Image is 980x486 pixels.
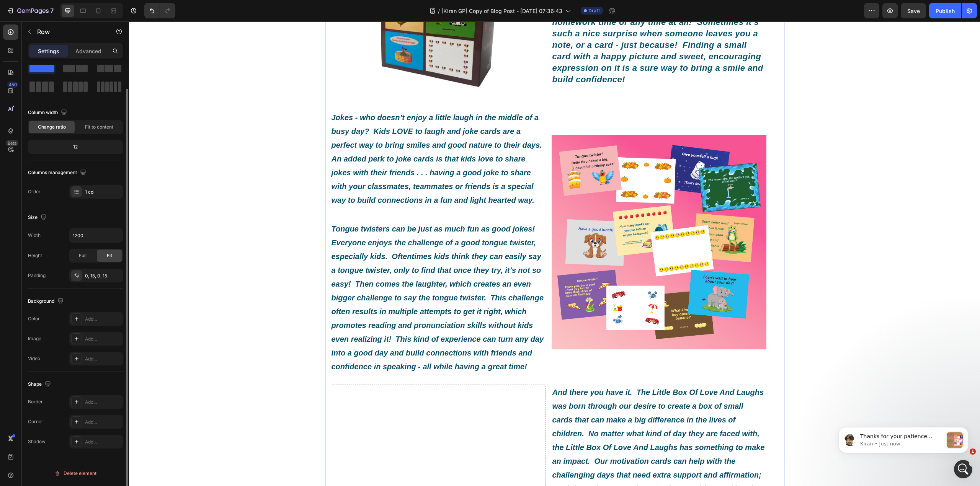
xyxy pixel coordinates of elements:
[423,113,637,328] img: gempages_576719689439249347-6bbfd4fd-a9c0-4e25-9eff-8bb6c0bf8768.jpg
[588,7,600,14] span: Draft
[28,296,65,307] div: Background
[38,47,59,55] p: Settings
[28,335,41,342] div: Image
[28,188,41,195] div: Order
[85,189,121,196] div: 1 col
[827,412,980,465] iframe: Intercom notifications message
[954,460,972,478] iframe: Intercom live chat
[37,27,102,36] p: Row
[54,469,96,478] div: Delete element
[85,316,121,323] div: Add...
[79,252,87,259] span: Full
[28,108,69,118] div: Column width
[28,168,88,178] div: Columns management
[28,315,40,322] div: Color
[85,419,121,426] div: Add...
[28,252,42,259] div: Height
[203,92,415,183] i: Jokes - who doesn’t enjoy a little laugh in the middle of a busy day? Kids LOVE to laugh and joke...
[85,124,113,130] span: Fit to content
[28,355,40,362] div: Video
[901,3,926,18] button: Save
[129,21,980,486] iframe: Design area
[144,3,175,18] div: Undo/Redo
[28,212,48,223] div: Size
[7,82,18,88] div: 450
[75,47,101,55] p: Advanced
[6,140,18,146] div: Beta
[28,379,52,390] div: Shape
[28,467,123,479] button: Delete element
[29,142,121,152] div: 12
[28,418,43,425] div: Corner
[107,252,112,259] span: Fit
[85,336,121,342] div: Add...
[28,272,46,279] div: Padding
[28,398,43,405] div: Border
[936,7,955,15] div: Publish
[85,439,121,445] div: Add...
[28,438,46,445] div: Shadow
[38,124,66,130] span: Change ratio
[28,232,41,239] div: Width
[441,7,562,15] span: [Kiran GP] Copy of Blog Post - [DATE] 07:36:43
[85,356,121,362] div: Add...
[85,399,121,406] div: Add...
[3,3,57,18] button: 7
[970,448,976,455] span: 1
[929,3,961,18] button: Publish
[70,228,122,242] input: Auto
[50,6,54,15] p: 7
[203,203,415,349] i: Tongue twisters can be just as much fun as good jokes! Everyone enjoys the challenge of a good to...
[907,8,920,14] span: Save
[85,272,121,279] div: 0, 15, 0, 15
[438,7,440,15] span: /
